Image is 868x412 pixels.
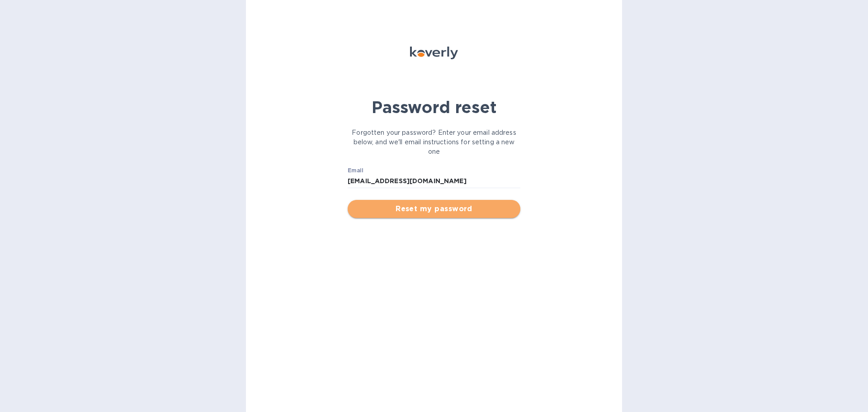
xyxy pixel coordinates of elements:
[355,204,513,214] span: Reset my password
[348,175,520,188] input: Email
[348,168,363,174] label: Email
[410,47,458,59] img: Koverly
[348,200,520,218] button: Reset my password
[372,97,497,117] b: Password reset
[348,128,520,156] p: Forgotten your password? Enter your email address below, and we'll email instructions for setting...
